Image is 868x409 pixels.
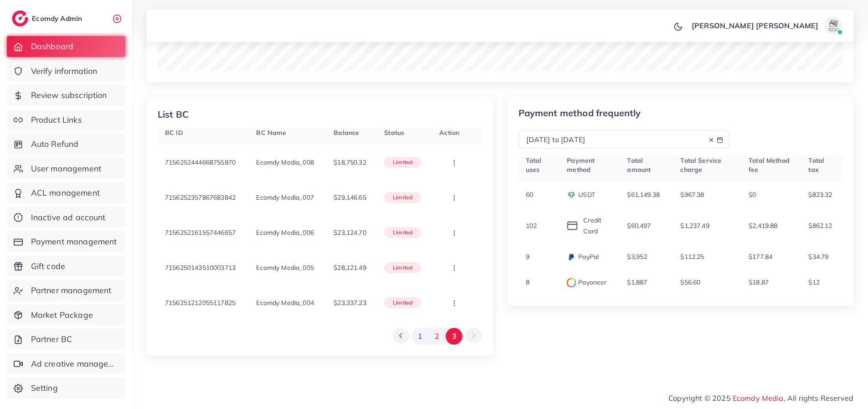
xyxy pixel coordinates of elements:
[158,108,189,121] div: List BC
[31,187,100,199] span: ACL management
[334,297,366,308] p: $23,337.23
[334,227,366,238] p: $23,124.70
[31,236,117,248] span: Payment management
[7,353,125,374] a: Ad creative management
[567,189,595,200] p: USDT
[31,138,79,150] span: Auto Refund
[680,220,709,231] p: $1,237.49
[165,227,236,238] p: 7156252161557446657
[526,251,529,262] p: 9
[7,61,125,82] a: Verify information
[31,382,58,394] span: Setting
[31,285,112,296] span: Partner management
[393,262,412,273] p: limited
[31,65,98,77] span: Verify information
[31,333,72,345] span: Partner BC
[526,277,529,288] p: 8
[680,277,700,288] p: $56.60
[32,14,84,23] h2: Ecomdy Admin
[334,157,366,168] p: $18,750.32
[784,393,853,404] span: , All rights Reserved
[567,253,576,262] img: payment
[31,163,101,175] span: User management
[7,207,125,228] a: Inactive ad account
[627,251,647,262] p: $3,952
[692,20,818,31] p: [PERSON_NAME] [PERSON_NAME]
[808,156,824,174] span: Total tax
[31,260,65,272] span: Gift code
[567,251,599,262] p: PayPal
[393,227,412,238] p: limited
[567,278,576,287] img: payment
[31,89,107,101] span: Review subscription
[808,251,828,262] p: $34.79
[334,129,359,137] span: Balance
[627,156,651,174] span: Total amount
[439,129,459,137] span: Action
[7,134,125,155] a: Auto Refund
[256,297,314,308] p: Ecomdy Media_004
[256,129,286,137] span: BC Name
[808,189,832,200] p: $823.32
[7,36,125,57] a: Dashboard
[680,251,704,262] p: $112.25
[7,182,125,203] a: ACL management
[12,10,84,26] a: logoEcomdy Admin
[526,220,537,231] p: 102
[749,189,756,200] p: $0
[7,280,125,301] a: Partner management
[393,157,412,168] p: limited
[567,215,612,237] p: Credit Card
[808,277,819,288] p: $12
[749,220,777,231] p: $2,419.88
[165,262,236,273] p: 7156250143510003713
[446,328,462,345] button: Go to page 3
[668,393,853,404] span: Copyright © 2025
[824,16,842,35] img: avatar
[392,328,409,343] button: Go to previous page
[680,189,704,200] p: $967.38
[165,129,183,137] span: BC ID
[567,191,576,200] img: payment
[519,108,730,119] p: Payment method frequently
[749,251,772,262] p: $177.84
[165,192,236,203] p: 7156252357867683842
[733,393,784,403] a: Ecomdy Media
[627,220,651,231] p: $60,497
[256,262,314,273] p: Ecomdy Media_005
[384,129,404,137] span: Status
[393,192,412,203] p: limited
[567,156,595,174] span: Payment method
[627,189,660,200] p: $61,149.38
[31,358,118,370] span: Ad creative management
[165,157,236,168] p: 7156252444668755970
[7,231,125,252] a: Payment management
[7,305,125,326] a: Market Package
[7,109,125,130] a: Product Links
[749,277,769,288] p: $18.87
[165,297,236,308] p: 7156251212055117825
[687,16,846,35] a: [PERSON_NAME] [PERSON_NAME]avatar
[680,156,721,174] span: Total Service charge
[627,277,647,288] p: $1,887
[334,262,366,273] p: $28,121.49
[412,328,429,345] button: Go to page 1
[31,41,73,52] span: Dashboard
[7,158,125,179] a: User management
[256,157,314,168] p: Ecomdy Media_008
[808,220,832,231] p: $862.12
[7,85,125,106] a: Review subscription
[334,192,366,203] p: $29,146.65
[526,156,542,174] span: Total uses
[31,309,93,321] span: Market Package
[526,135,586,144] span: [DATE] to [DATE]
[429,328,446,345] button: Go to page 2
[567,221,578,230] img: icon payment
[256,192,314,203] p: Ecomdy Media_007
[393,297,412,308] p: limited
[567,277,606,288] p: Payoneer
[749,156,790,174] span: Total Method fee
[526,189,533,200] p: 60
[31,114,82,126] span: Product Links
[12,10,28,26] img: logo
